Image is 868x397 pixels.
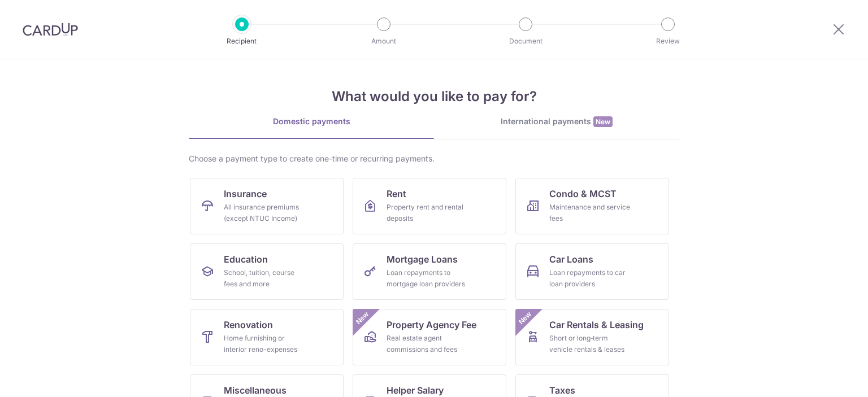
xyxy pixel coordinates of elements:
[387,318,476,331] span: Property Agency Fee
[189,153,679,164] div: Choose a payment type to create one-time or recurring payments.
[353,309,506,365] a: Property Agency FeeReal estate agent commissions and feesNew
[353,243,506,300] a: Mortgage LoansLoan repayments to mortgage loan providers
[387,252,458,266] span: Mortgage Loans
[626,36,710,47] p: Review
[549,318,644,331] span: Car Rentals & Leasing
[515,243,669,300] a: Car LoansLoan repayments to car loan providers
[434,116,679,128] div: International payments
[190,243,344,300] a: EducationSchool, tuition, course fees and more
[549,252,593,266] span: Car Loans
[387,383,444,397] span: Helper Salary
[549,187,617,200] span: Condo & MCST
[387,333,468,355] div: Real estate agent commissions and fees
[190,178,344,234] a: InsuranceAll insurance premiums (except NTUC Income)
[189,86,679,107] h4: What would you like to pay for?
[484,36,567,47] p: Document
[387,267,468,290] div: Loan repayments to mortgage loan providers
[224,333,305,355] div: Home furnishing or interior reno-expenses
[190,309,344,365] a: RenovationHome furnishing or interior reno-expenses
[516,309,535,328] span: New
[549,333,631,355] div: Short or long‑term vehicle rentals & leases
[224,252,268,266] span: Education
[549,202,631,224] div: Maintenance and service fees
[387,187,406,200] span: Rent
[224,318,273,331] span: Renovation
[342,36,426,47] p: Amount
[387,202,468,224] div: Property rent and rental deposits
[224,383,287,397] span: Miscellaneous
[224,267,305,290] div: School, tuition, course fees and more
[549,267,631,290] div: Loan repayments to car loan providers
[515,309,669,365] a: Car Rentals & LeasingShort or long‑term vehicle rentals & leasesNew
[224,202,305,224] div: All insurance premiums (except NTUC Income)
[353,309,372,328] span: New
[224,187,267,200] span: Insurance
[515,178,669,234] a: Condo & MCSTMaintenance and service fees
[593,116,613,127] span: New
[353,178,506,234] a: RentProperty rent and rental deposits
[189,116,434,127] div: Domestic payments
[23,23,78,36] img: CardUp
[200,36,284,47] p: Recipient
[549,383,575,397] span: Taxes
